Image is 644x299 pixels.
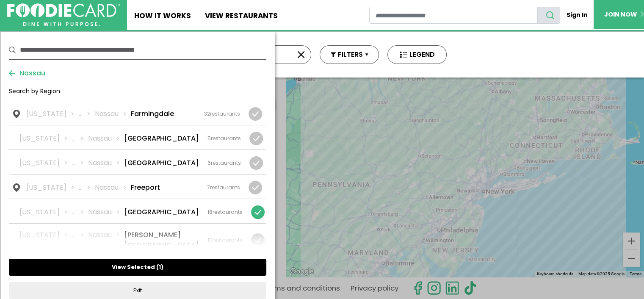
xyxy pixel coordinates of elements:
[95,109,131,119] li: Nassau
[207,208,243,216] div: restaurants
[204,110,210,117] span: 32
[19,230,72,250] li: [US_STATE]
[9,259,266,276] button: View Selected (1)
[88,158,124,168] li: Nassau
[9,68,45,78] button: Nassau
[95,183,131,193] li: Nassau
[124,133,199,144] li: [GEOGRAPHIC_DATA]
[26,183,79,193] li: [US_STATE]
[72,133,88,144] li: ...
[207,184,210,191] span: 7
[15,68,45,78] span: Nassau
[207,236,243,244] div: restaurants
[19,207,72,217] li: [US_STATE]
[537,7,560,24] button: search
[207,159,241,167] div: restaurants
[207,208,213,216] span: 18
[9,150,266,174] a: [US_STATE] ... Nassau [GEOGRAPHIC_DATA] 6restaurants
[88,230,124,250] li: Nassau
[9,282,266,299] button: Exit
[124,207,199,217] li: [GEOGRAPHIC_DATA]
[88,207,124,217] li: Nassau
[9,224,266,255] a: [US_STATE] ... Nassau [PERSON_NAME][GEOGRAPHIC_DATA] 10restaurants
[79,183,95,193] li: ...
[131,183,160,193] li: Freeport
[9,125,266,149] a: [US_STATE] ... Nassau [GEOGRAPHIC_DATA] 5restaurants
[207,184,240,191] div: restaurants
[159,263,161,271] span: 1
[320,45,379,64] button: FILTERS
[72,230,88,250] li: ...
[207,159,211,166] span: 6
[19,158,72,168] li: [US_STATE]
[369,7,538,24] input: restaurant search
[19,133,72,144] li: [US_STATE]
[26,109,79,119] li: [US_STATE]
[9,101,266,125] a: [US_STATE] ... Nassau Farmingdale 32restaurants
[7,3,120,26] img: FoodieCard; Eat, Drink, Save, Donate
[124,230,199,250] li: [PERSON_NAME][GEOGRAPHIC_DATA]
[131,109,174,119] li: Farmingdale
[387,45,447,64] button: LEGEND
[88,133,124,144] li: Nassau
[560,7,594,23] a: Sign In
[9,174,266,199] a: [US_STATE] ... Nassau Freeport 7restaurants
[207,135,211,142] span: 5
[207,236,213,244] span: 10
[9,199,266,223] a: [US_STATE] ... Nassau [GEOGRAPHIC_DATA] 18restaurants
[72,207,88,217] li: ...
[9,87,266,102] div: Search by Region
[207,135,241,142] div: restaurants
[79,109,95,119] li: ...
[204,110,240,118] div: restaurants
[72,158,88,168] li: ...
[124,158,199,168] li: [GEOGRAPHIC_DATA]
